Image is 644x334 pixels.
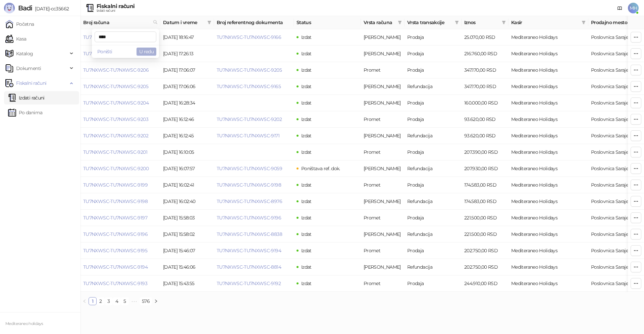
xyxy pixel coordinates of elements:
[214,16,294,29] th: Broj referentnog dokumenta
[361,243,405,259] td: Promet
[301,83,312,89] span: Izdat
[83,182,148,188] a: TU7NXWSC-TU7NXWSC-9199
[83,100,149,106] a: TU7NXWSC-TU7NXWSC-9204
[217,34,281,40] a: TU7NXWSC-TU7NXWSC-9166
[80,297,89,305] li: Prethodna strana
[160,78,214,95] td: [DATE] 17:06:06
[462,111,508,128] td: 93.620,00 RSD
[113,297,121,305] li: 4
[217,83,281,89] a: TU7NXWSC-TU7NXWSC-9165
[160,259,214,275] td: [DATE] 15:46:06
[160,177,214,193] td: [DATE] 16:02:41
[140,297,152,305] li: 576
[361,16,405,29] th: Vrsta računa
[4,3,15,13] img: Logo
[154,299,158,303] span: right
[160,128,214,144] td: [DATE] 16:12:45
[405,95,462,111] td: Prodaja
[500,17,507,27] span: filter
[80,226,160,243] td: TU7NXWSC-TU7NXWSC-9196
[301,67,312,73] span: Izdat
[455,20,459,24] span: filter
[83,280,147,286] a: TU7NXWSC-TU7NXWSC-9193
[364,19,395,26] span: Vrsta računa
[361,193,405,210] td: Avans
[83,231,148,237] a: TU7NXWSC-TU7NXWSC-9196
[301,280,312,286] span: Izdat
[217,280,281,286] a: TU7NXWSC-TU7NXWSC-9192
[80,16,160,29] th: Broj računa
[361,111,405,128] td: Promet
[217,248,281,254] a: TU7NXWSC-TU7NXWSC-9194
[301,231,312,237] span: Izdat
[405,111,462,128] td: Prodaja
[361,128,405,144] td: Avans
[301,100,312,106] span: Izdat
[628,3,639,13] span: MH
[508,29,588,46] td: Mediteraneo Holidays
[405,226,462,243] td: Refundacija
[80,275,160,292] td: TU7NXWSC-TU7NXWSC-9193
[217,67,282,73] a: TU7NXWSC-TU7NXWSC-9205
[361,160,405,177] td: Avans
[301,149,312,155] span: Izdat
[18,4,32,12] span: Badi
[301,133,312,139] span: Izdat
[160,111,214,128] td: [DATE] 16:12:46
[152,297,160,305] button: right
[206,17,213,27] span: filter
[511,19,579,26] span: Kasir
[80,259,160,275] td: TU7NXWSC-TU7NXWSC-9194
[140,297,152,305] a: 576
[301,182,312,188] span: Izdat
[160,193,214,210] td: [DATE] 16:02:40
[8,91,45,105] a: Izdati računi
[462,46,508,62] td: 216.760,00 RSD
[294,16,361,29] th: Status
[508,193,588,210] td: Mediteraneo Holidays
[361,177,405,193] td: Promet
[405,62,462,78] td: Prodaja
[80,62,160,78] td: TU7NXWSC-TU7NXWSC-9206
[80,160,160,177] td: TU7NXWSC-TU7NXWSC-9200
[361,275,405,292] td: Promet
[80,243,160,259] td: TU7NXWSC-TU7NXWSC-9195
[121,297,128,305] a: 5
[16,47,33,60] span: Katalog
[405,16,462,29] th: Vrsta transakcije
[462,243,508,259] td: 202.750,00 RSD
[582,20,586,24] span: filter
[160,210,214,226] td: [DATE] 15:58:03
[80,193,160,210] td: TU7NXWSC-TU7NXWSC-9198
[462,210,508,226] td: 221.500,00 RSD
[301,264,312,270] span: Izdat
[5,32,26,46] a: Kasa
[160,95,214,111] td: [DATE] 16:28:34
[508,177,588,193] td: Mediteraneo Holidays
[462,78,508,95] td: 347.170,00 RSD
[113,297,120,305] a: 4
[83,67,149,73] a: TU7NXWSC-TU7NXWSC-9206
[398,20,402,24] span: filter
[80,111,160,128] td: TU7NXWSC-TU7NXWSC-9203
[614,3,625,13] a: Dokumentacija
[217,264,281,270] a: TU7NXWSC-TU7NXWSC-8814
[301,198,312,204] span: Izdat
[405,160,462,177] td: Refundacija
[83,83,148,89] a: TU7NXWSC-TU7NXWSC-9205
[508,210,588,226] td: Mediteraneo Holidays
[301,165,340,172] span: Poništava ref. dok.
[83,19,150,26] span: Broj računa
[80,297,89,305] button: left
[361,78,405,95] td: Avans
[508,160,588,177] td: Mediteraneo Holidays
[5,321,43,326] small: Mediteraneo holidays
[301,116,312,122] span: Izdat
[361,46,405,62] td: Avans
[97,9,135,12] div: Izdati računi
[8,106,42,119] a: Po danima
[405,128,462,144] td: Refundacija
[207,20,211,24] span: filter
[16,62,41,75] span: Dokumenti
[462,29,508,46] td: 25.070,00 RSD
